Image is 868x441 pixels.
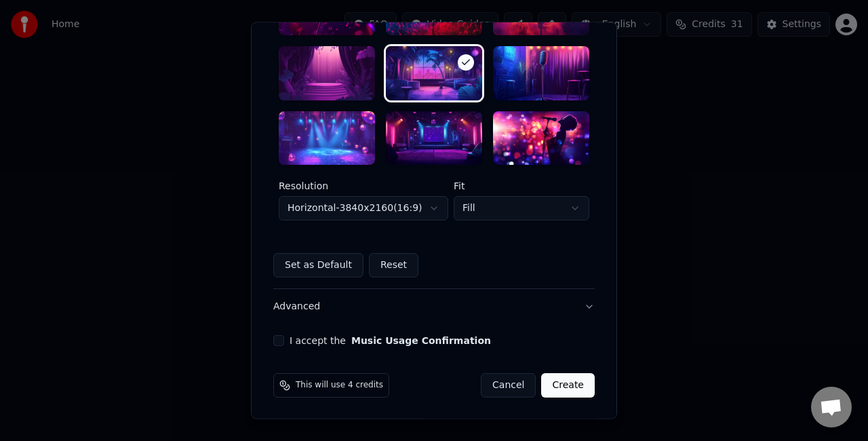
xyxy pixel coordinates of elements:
button: Reset [369,254,418,278]
label: Resolution [279,182,448,191]
button: Advanced [273,290,595,325]
button: Create [541,374,595,398]
button: Cancel [481,374,536,398]
label: I accept the [290,337,491,346]
label: Fit [454,182,589,191]
span: This will use 4 credits [296,381,383,391]
button: I accept the [351,337,491,346]
button: Set as Default [273,254,363,278]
